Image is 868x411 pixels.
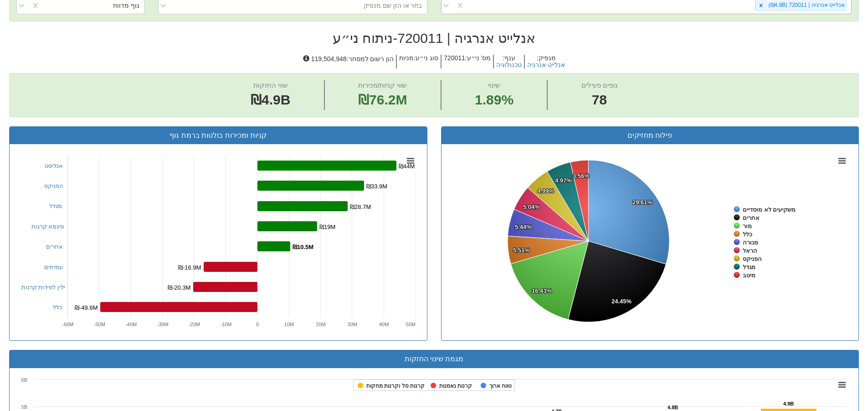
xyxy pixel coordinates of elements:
[448,131,852,140] h3: פילוח מחזיקים
[316,322,325,327] text: 20M
[532,287,552,294] tspan: 16.43%
[743,206,796,213] tspan: משקיעים לא מוסדיים
[366,383,425,389] tspan: קרנות סל וקרנות מחקות
[62,322,73,327] text: -60M
[743,255,762,262] tspan: הפניקס
[364,1,422,10] div: בחר או הזן שם מנפיק
[743,272,755,279] tspan: מיטב
[9,31,859,46] h2: אנלייט אנרגיה | 720011 - ניתוח ני״ע
[21,404,27,410] text: 5B
[743,223,752,229] tspan: מור
[358,92,407,107] span: ₪76.2M
[399,163,415,170] tspan: ₪44M
[301,55,396,69] h5: הון רשום למסחר : 119,504,948
[493,55,524,69] h5: ענף :
[581,90,617,110] span: 78
[396,55,441,69] h5: סוג ני״ע : מניות
[256,322,259,327] text: 0
[44,264,63,271] a: עמיתים
[439,383,472,389] tspan: קרנות נאמנות
[53,304,62,311] a: כלל
[168,284,190,291] tspan: ₪-20.3M
[16,131,420,140] h3: קניות ומכירות בולטות ברמת גוף
[293,244,313,250] tspan: ₪10.5M
[573,172,590,179] tspan: 3.56%
[45,162,63,169] a: אנליסט
[16,355,852,363] h3: מגמת שינוי החזקות
[157,322,168,327] text: -30M
[366,183,387,190] tspan: ₪33.9M
[284,322,293,327] text: 10M
[555,177,572,184] tspan: 4.97%
[488,81,500,89] span: שינוי
[743,264,755,271] tspan: מגדל
[406,322,415,327] text: 50M
[350,203,371,210] tspan: ₪28.7M
[188,322,200,327] text: -20M
[93,322,105,327] text: -50M
[632,199,653,206] tspan: 29.61%
[524,55,567,69] h5: מנפיק :
[358,81,407,89] span: שווי קניות/מכירות
[611,298,632,305] tspan: 24.45%
[537,187,554,194] tspan: 4.99%
[515,224,532,230] tspan: 5.44%
[743,239,758,246] tspan: מנורה
[253,81,288,89] span: שווי החזקות
[783,401,794,406] tspan: 4.9B
[743,247,757,254] tspan: הראל
[743,214,760,221] tspan: אחרים
[743,231,752,238] tspan: כלל
[21,377,27,383] text: 6B
[475,90,514,110] span: 1.89%
[49,203,62,209] a: מגדל
[379,322,388,327] text: 40M
[319,224,335,230] tspan: ₪19M
[581,81,617,89] span: גופים פעילים
[125,322,137,327] text: -40M
[347,322,357,327] text: 30M
[251,92,290,107] span: ₪4.9B
[527,62,565,68] button: אנלייט אנרגיה
[441,55,493,69] h5: מס' ני״ע : 720011
[21,284,65,291] a: ילין לפידות קרנות
[178,264,201,271] tspan: ₪-16.9M
[220,322,231,327] text: -10M
[31,223,64,230] a: סיגמא קרנות
[75,304,98,311] tspan: ₪-49.6M
[46,243,63,250] a: אחרים
[523,203,540,210] tspan: 5.04%
[44,182,63,189] a: הפניקס
[113,1,139,10] div: גוף מדווח
[668,405,678,410] tspan: 4.8B
[489,383,512,389] tspan: טווח ארוך
[513,247,530,254] tspan: 5.51%
[496,62,522,68] button: טכנולוגיה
